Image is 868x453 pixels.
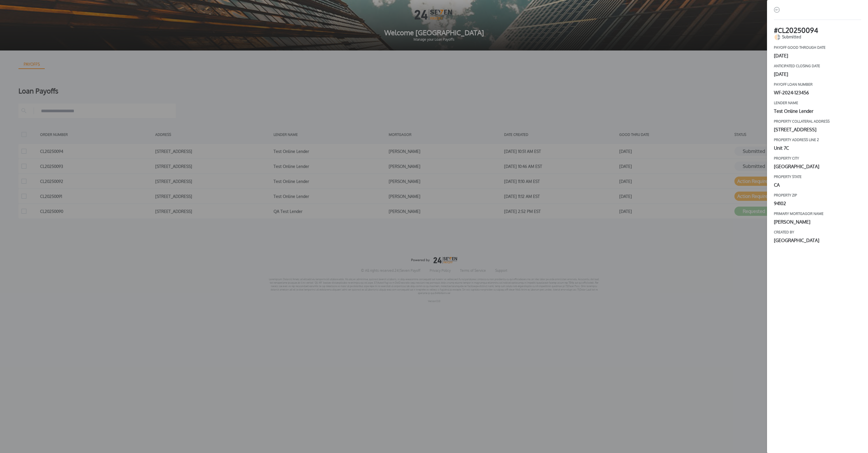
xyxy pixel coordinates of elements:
[774,71,861,78] div: [DATE]
[774,181,861,188] div: CA
[774,156,861,161] label: property city
[774,211,861,216] label: Primary Mortgagor Name
[774,145,861,151] div: Unit 7C
[774,119,861,124] label: property collateral address
[774,138,861,142] label: property address line 2
[774,64,861,68] label: Anticipated closing date
[774,200,861,207] div: 94102
[774,82,861,87] label: payoff loan number
[774,237,861,244] div: [GEOGRAPHIC_DATA]
[774,45,861,50] label: payoff good through date
[774,52,861,59] div: [DATE]
[774,163,861,170] div: [GEOGRAPHIC_DATA]
[774,89,861,96] div: WF-2024-123456
[774,230,861,235] label: Created by
[774,108,861,115] div: Test Online Lender
[782,34,801,41] span: Submitted
[774,218,861,225] div: [PERSON_NAME]
[774,27,861,34] h1: # CL20250094
[774,126,861,133] div: [STREET_ADDRESS]
[774,101,861,105] label: Lender Name
[774,7,780,13] img: back-icon
[774,34,781,41] img: chartPie-icon
[774,193,861,198] label: property zip
[774,175,861,179] label: property state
